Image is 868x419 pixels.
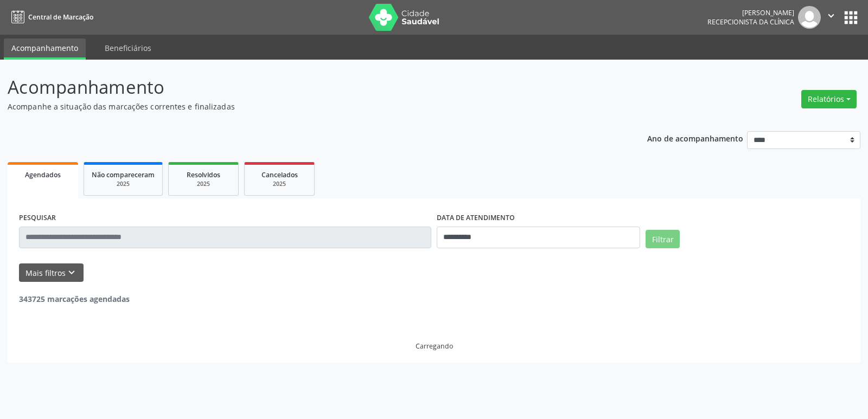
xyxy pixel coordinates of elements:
[707,17,794,27] span: Recepcionista da clínica
[647,131,743,145] p: Ano de acompanhamento
[66,267,78,279] i: keyboard_arrow_down
[8,101,604,112] p: Acompanhe a situação das marcações correntes e finalizadas
[252,180,307,188] div: 2025
[92,180,155,188] div: 2025
[841,8,860,27] button: apps
[261,170,298,179] span: Cancelados
[801,90,857,108] button: Relatórios
[437,210,515,227] label: DATA DE ATENDIMENTO
[707,8,794,17] div: [PERSON_NAME]
[187,170,220,179] span: Resolvidos
[646,230,680,248] button: Filtrar
[825,10,837,22] i: 
[25,170,61,179] span: Agendados
[97,38,159,57] a: Beneficiários
[8,74,604,101] p: Acompanhamento
[8,8,93,26] a: Central de Marcação
[19,263,84,282] button: Mais filtroskeyboard_arrow_down
[92,170,155,179] span: Não compareceram
[19,294,130,304] strong: 343725 marcações agendadas
[4,38,86,60] a: Acompanhamento
[176,180,231,188] div: 2025
[19,210,56,227] label: PESQUISAR
[821,6,841,29] button: 
[798,6,821,29] img: img
[416,341,453,351] div: Carregando
[28,12,93,22] span: Central de Marcação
